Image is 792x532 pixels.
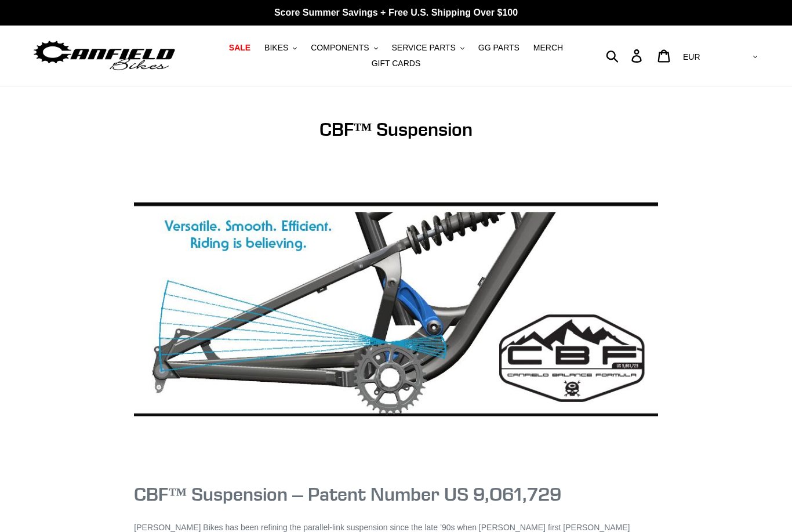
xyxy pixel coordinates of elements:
[533,43,563,53] span: MERCH
[478,43,519,53] span: GG PARTS
[386,40,470,56] button: SERVICE PARTS
[229,43,250,53] span: SALE
[366,56,427,71] a: GIFT CARDS
[372,59,421,68] span: GIFT CARDS
[264,43,288,53] span: BIKES
[259,40,303,56] button: BIKES
[134,118,657,140] h1: CBF™ Suspension
[223,40,256,56] a: SALE
[391,43,455,53] span: SERVICE PARTS
[311,43,369,53] span: COMPONENTS
[305,40,383,56] button: COMPONENTS
[528,40,569,56] a: MERCH
[32,38,177,74] img: Canfield Bikes
[473,40,525,56] a: GG PARTS
[134,483,657,505] h1: CBF™ Suspension – Patent Number US 9,O61,729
